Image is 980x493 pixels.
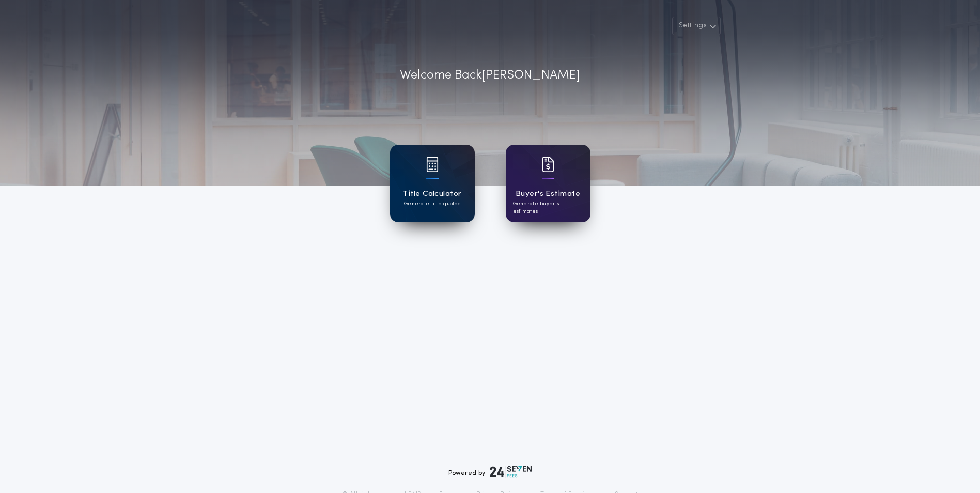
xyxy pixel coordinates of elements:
[426,157,439,172] img: card icon
[513,200,583,215] p: Generate buyer's estimates
[448,466,532,478] div: Powered by
[490,466,532,478] img: logo
[516,188,580,200] h1: Buyer's Estimate
[506,145,590,222] a: card iconBuyer's EstimateGenerate buyer's estimates
[390,145,475,222] a: card iconTitle CalculatorGenerate title quotes
[404,200,460,208] p: Generate title quotes
[542,157,554,172] img: card icon
[400,66,580,85] p: Welcome Back [PERSON_NAME]
[672,17,721,35] button: Settings
[402,188,461,200] h1: Title Calculator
